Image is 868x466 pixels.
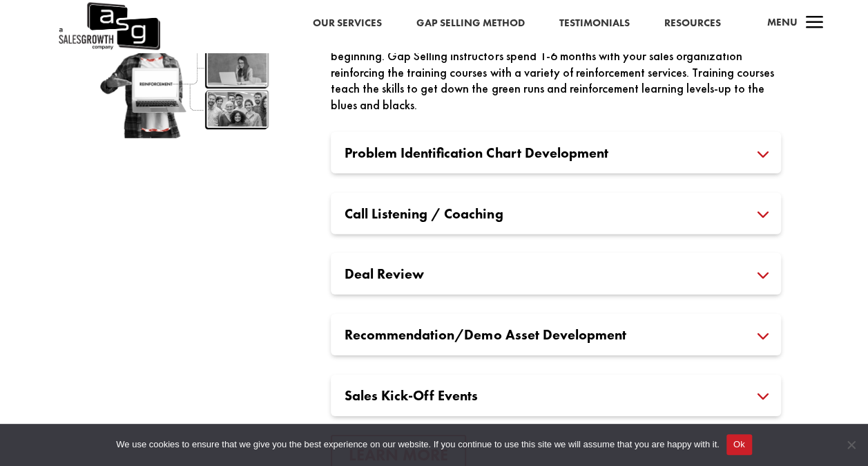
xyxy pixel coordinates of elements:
[726,434,752,455] button: Ok
[345,267,767,281] h3: Deal Review
[664,15,721,32] a: Resources
[801,10,829,37] span: a
[331,32,781,113] div: Gap Selling Training Courses are not the end of the learning process, they are the beginning. Gap...
[767,15,798,29] span: Menu
[559,15,630,32] a: Testimonials
[345,146,767,160] h3: Problem Identification Chart Development
[116,438,719,451] span: We use cookies to ensure that we give you the best experience on our website. If you continue to ...
[313,15,382,32] a: Our Services
[345,328,767,342] h3: Recommendation/Demo Asset Development
[345,389,767,402] h3: Sales Kick-Off Events
[844,438,858,451] span: No
[345,207,767,221] h3: Call Listening / Coaching
[416,15,525,32] a: Gap Selling Method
